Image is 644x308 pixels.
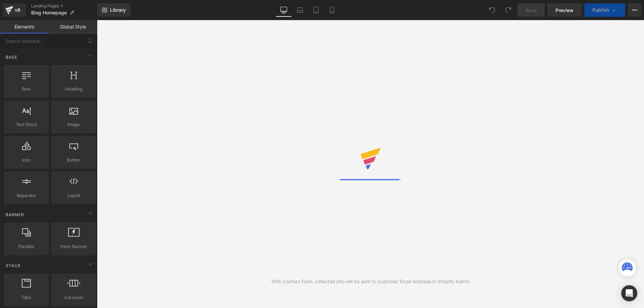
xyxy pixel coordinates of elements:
span: Text Block [6,121,47,128]
div: With Contact Form, collected info will be sent to Customer Email Address in Shopify Admin [271,278,470,285]
span: Liquid [53,192,94,199]
span: Image [53,121,94,128]
button: Publish [584,3,625,17]
span: Save [526,7,537,14]
span: Hero Banner [53,243,94,250]
span: Row [6,85,47,93]
span: Carousel [53,294,94,301]
span: Separator [6,192,47,199]
a: Global Style [49,20,97,34]
span: Preview [555,7,574,14]
span: Base [5,54,18,60]
a: Preview [547,3,582,17]
a: New Library [97,3,130,17]
button: Undo [485,3,499,17]
span: Publish [592,7,609,13]
a: Desktop [276,3,292,17]
span: Library [110,7,126,13]
a: Tablet [308,3,324,17]
div: Open Intercom Messenger [621,285,637,301]
span: Heading [53,85,94,93]
span: Stack [5,262,21,269]
button: More [628,3,641,17]
a: Laptop [292,3,308,17]
button: Redo [501,3,515,17]
span: Banner [5,211,25,218]
a: Mobile [324,3,340,17]
span: Parallax [6,243,47,250]
span: Button [53,157,94,164]
div: v6 [13,6,22,14]
a: Landing Pages [31,3,97,9]
span: Icon [6,157,47,164]
span: Blog Homepage [31,10,67,15]
a: v6 [3,3,26,17]
span: Tabs [6,294,47,301]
